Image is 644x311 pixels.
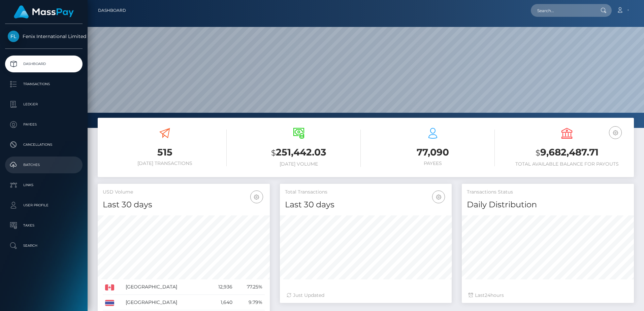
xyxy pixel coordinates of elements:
small: $ [536,148,540,158]
img: TH.png [105,300,114,306]
a: Batches [5,157,83,173]
p: User Profile [8,200,80,210]
h5: USD Volume [103,189,265,196]
p: Transactions [8,79,80,89]
h6: [DATE] Volume [237,161,361,167]
div: Just Updated [287,292,445,299]
div: Last hours [469,292,627,299]
h5: Transactions Status [467,189,629,196]
img: Fenix International Limited [8,31,19,42]
td: [GEOGRAPHIC_DATA] [123,295,207,310]
a: User Profile [5,197,83,214]
td: 9.79% [235,295,265,310]
p: Links [8,180,80,190]
td: 12,936 [207,279,235,295]
a: Links [5,177,83,194]
img: CA.png [105,284,114,290]
p: Dashboard [8,59,80,69]
h6: Payees [371,161,495,166]
h4: Last 30 days [285,199,447,211]
h6: [DATE] Transactions [103,161,227,166]
p: Search [8,241,80,251]
img: MassPay Logo [14,5,74,19]
h6: Total Available Balance for Payouts [505,161,629,167]
h3: 251,442.03 [237,146,361,160]
a: Cancellations [5,136,83,153]
a: Dashboard [98,3,126,18]
a: Payees [5,116,83,133]
h3: 9,682,487.71 [505,146,629,160]
a: Dashboard [5,56,83,72]
td: 77.25% [235,279,265,295]
p: Batches [8,160,80,170]
h3: 515 [103,146,227,159]
h5: Total Transactions [285,189,447,196]
a: Taxes [5,217,83,234]
a: Ledger [5,96,83,113]
td: [GEOGRAPHIC_DATA] [123,279,207,295]
span: Fenix International Limited [5,33,83,39]
p: Cancellations [8,140,80,150]
p: Payees [8,119,80,130]
a: Transactions [5,76,83,93]
h3: 77,090 [371,146,495,159]
p: Taxes [8,220,80,231]
td: 1,640 [207,295,235,310]
input: Search... [531,4,594,17]
a: Search [5,237,83,254]
h4: Last 30 days [103,199,265,211]
h4: Daily Distribution [467,199,629,211]
small: $ [271,148,276,158]
p: Ledger [8,99,80,109]
span: 24 [485,292,490,298]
